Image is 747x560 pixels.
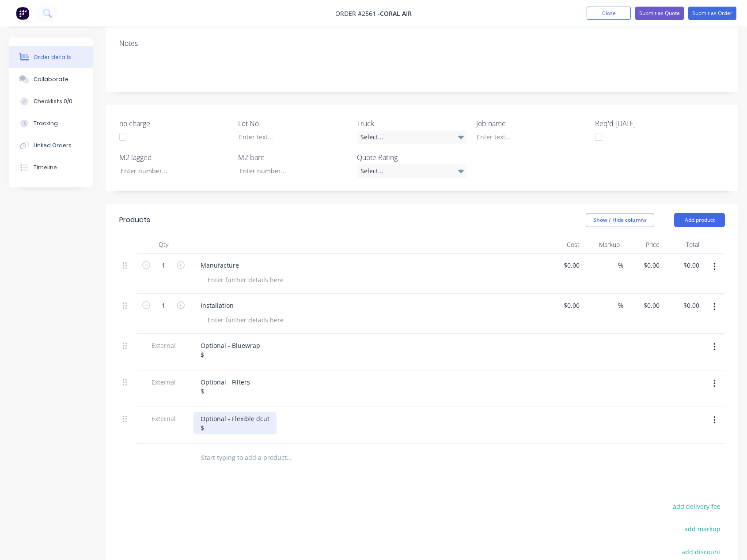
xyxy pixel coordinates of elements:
input: Enter number... [113,164,230,178]
div: Manufacture [193,259,246,272]
div: Order details [34,53,71,61]
button: Submit as Quote [635,7,684,20]
button: Checklists 0/0 [9,90,93,112]
div: Linked Orders [34,142,72,149]
button: add delivery fee [668,500,725,512]
input: Enter number... [232,164,349,178]
div: Timeline [34,164,57,172]
label: M2 bare [238,152,349,163]
button: Timeline [9,157,93,179]
div: Cost [543,236,583,254]
div: Tracking [34,119,58,127]
img: Factory [16,7,29,20]
button: add discount [677,546,725,558]
button: Show / Hide columns [586,213,654,227]
button: Add product [674,213,725,227]
span: External [140,377,186,387]
label: Lot No [238,118,349,129]
label: Truck [357,118,467,129]
label: M2 lagged [119,152,230,163]
div: Markup [583,236,623,254]
div: Optional - Flexible dcut $ [193,412,277,434]
label: Quote Rating [357,152,467,163]
div: Collaborate [34,75,68,83]
input: Start typing to add a product... [201,449,377,467]
div: Products [119,215,150,225]
label: no charge [119,118,230,129]
label: Job name [476,118,587,129]
div: Select... [357,164,467,178]
div: Price [623,236,663,254]
div: Total [663,236,703,254]
button: Order details [9,46,93,68]
button: add markup [679,523,725,535]
span: Coral Air [380,9,412,18]
button: Submit as Order [688,7,736,20]
span: Order #2561 - [335,9,380,18]
div: Optional - Filters $ [193,376,257,398]
div: Checklists 0/0 [34,97,72,105]
div: Notes [119,39,725,48]
div: Optional - Bluewrap $ [193,339,267,361]
div: Select... [357,131,467,144]
span: External [140,414,186,423]
button: Tracking [9,112,93,134]
span: External [140,341,186,350]
div: Qty [137,236,190,254]
button: Linked Orders [9,134,93,157]
button: Close [587,7,631,20]
label: Req'd [DATE] [595,118,705,129]
span: % [618,260,623,270]
button: Collaborate [9,68,93,90]
span: % [618,300,623,310]
div: Installation [193,299,241,312]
